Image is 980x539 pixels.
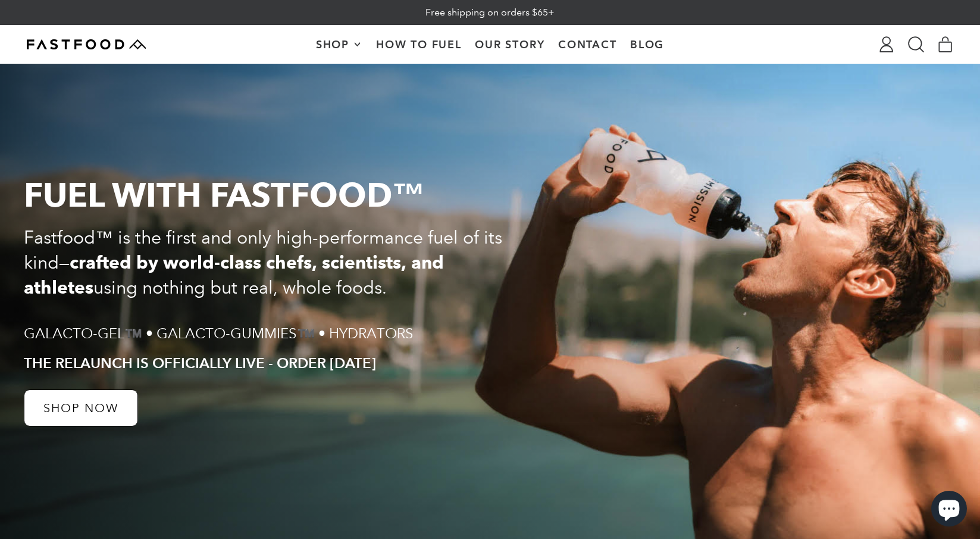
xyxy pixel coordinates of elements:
[24,177,519,213] p: Fuel with Fastfood™
[24,225,519,300] p: Fastfood™ is the first and only high-performance fuel of its kind— using nothing but real, whole ...
[24,390,138,426] a: SHOP NOW
[370,26,468,63] a: How To Fuel
[27,39,146,49] img: Fastfood
[928,491,970,529] inbox-online-store-chat: Shopify online store chat
[24,324,414,343] p: Galacto-Gel™️ • Galacto-Gummies™️ • Hydrators
[316,39,352,50] span: Shop
[309,26,369,63] button: Shop
[468,26,552,63] a: Our Story
[43,402,118,414] p: SHOP NOW
[24,355,376,372] p: The RELAUNCH IS OFFICIALLY LIVE - ORDER [DATE]
[24,251,444,298] strong: crafted by world-class chefs, scientists, and athletes
[552,26,624,63] a: Contact
[624,26,671,63] a: Blog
